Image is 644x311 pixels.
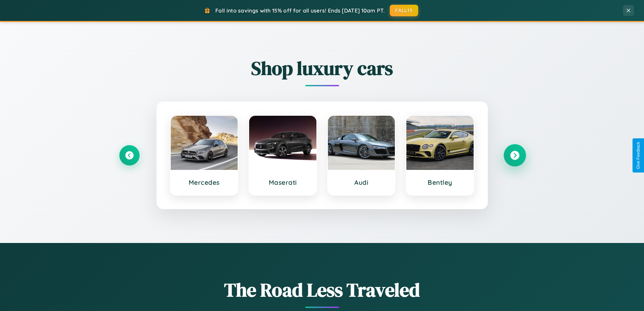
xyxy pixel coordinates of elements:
[335,178,388,186] h3: Audi
[119,277,525,303] h1: The Road Less Traveled
[390,5,418,16] button: FALL15
[256,178,310,186] h3: Maserati
[119,55,525,81] h2: Shop luxury cars
[636,142,641,169] div: Give Feedback
[177,178,231,186] h3: Mercedes
[215,7,385,14] span: Fall into savings with 15% off for all users! Ends [DATE] 10am PT.
[413,178,467,186] h3: Bentley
